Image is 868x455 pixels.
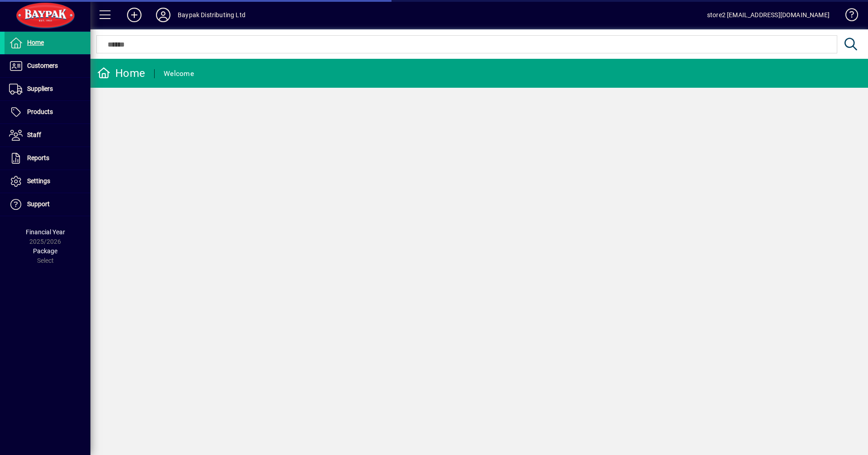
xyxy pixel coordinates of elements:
[178,8,245,22] div: Baypak Distributing Ltd
[27,177,50,185] span: Settings
[27,200,50,208] span: Support
[5,193,90,216] a: Support
[5,147,90,170] a: Reports
[5,101,90,123] a: Products
[120,7,149,23] button: Add
[27,62,58,69] span: Customers
[27,85,53,92] span: Suppliers
[5,170,90,193] a: Settings
[97,66,145,81] div: Home
[164,66,194,81] div: Welcome
[33,247,57,255] span: Package
[27,131,41,138] span: Staff
[839,2,857,31] a: Knowledge Base
[5,78,90,100] a: Suppliers
[707,8,830,22] div: store2 [EMAIL_ADDRESS][DOMAIN_NAME]
[27,108,53,115] span: Products
[5,55,90,77] a: Customers
[149,7,178,23] button: Profile
[27,154,49,161] span: Reports
[26,228,65,236] span: Financial Year
[5,124,90,147] a: Staff
[27,39,44,46] span: Home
